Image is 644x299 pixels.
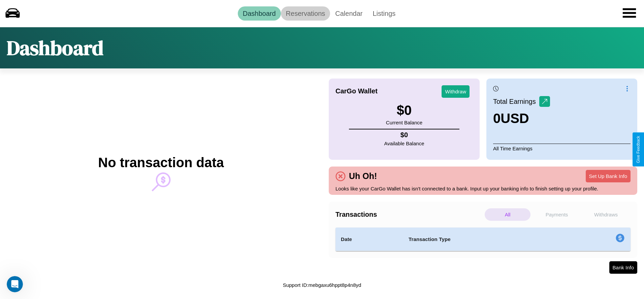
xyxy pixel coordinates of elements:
p: Looks like your CarGo Wallet has isn't connected to a bank. Input up your banking info to finish ... [335,184,631,193]
div: Give Feedback [636,136,641,163]
table: simple table [335,228,631,251]
p: Withdraws [583,208,629,221]
h4: Date [341,235,398,243]
p: Available Balance [384,139,424,148]
button: Bank Info [609,261,637,274]
a: Dashboard [238,6,281,21]
p: Payments [534,208,580,221]
h3: 0 USD [493,111,550,126]
h4: Uh Oh! [346,171,380,181]
h4: Transactions [335,211,483,218]
p: All Time Earnings [493,144,631,153]
h3: $ 0 [386,103,422,118]
p: All [485,208,530,221]
a: Calendar [330,6,367,21]
button: Withdraw [442,85,470,98]
iframe: Intercom live chat [7,276,23,292]
p: Total Earnings [493,95,539,108]
h4: $ 0 [384,131,424,139]
h4: CarGo Wallet [335,87,378,95]
p: Current Balance [386,118,422,127]
a: Listings [367,6,400,21]
button: Set Up Bank Info [586,170,631,182]
h4: Transaction Type [409,235,561,243]
a: Reservations [281,6,330,21]
h1: Dashboard [7,34,103,62]
h2: No transaction data [98,155,224,170]
p: Support ID: mebgaxu6hppt8p4n8yd [283,280,361,290]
